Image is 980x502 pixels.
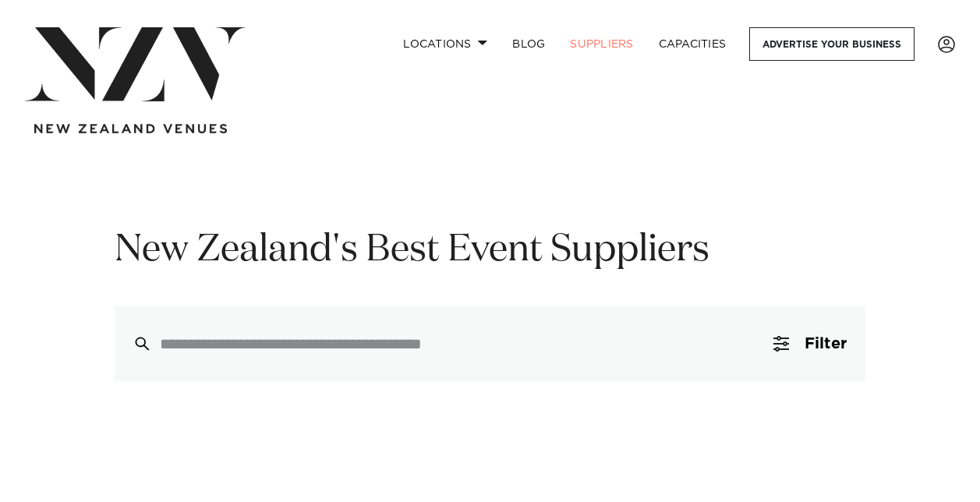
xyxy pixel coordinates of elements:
[115,226,865,275] h1: New Zealand's Best Event Suppliers
[805,336,847,352] span: Filter
[755,306,865,381] button: Filter
[391,27,500,61] a: Locations
[500,27,557,61] a: BLOG
[557,27,646,61] a: SUPPLIERS
[34,124,227,134] img: new-zealand-venues-text.png
[25,27,246,101] img: nzv-logo.png
[749,27,915,61] a: Advertise your business
[646,27,739,61] a: Capacities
